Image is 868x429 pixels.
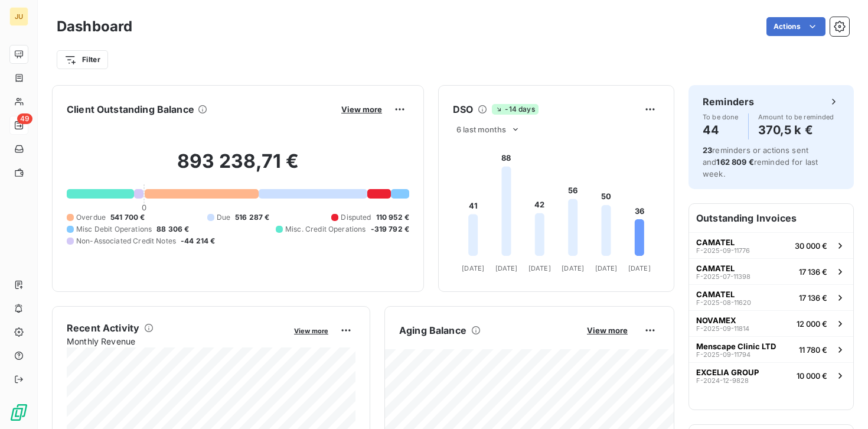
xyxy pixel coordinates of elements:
[17,113,32,124] span: 49
[696,247,750,254] span: F-2025-09-11776
[67,149,409,185] h2: 893 238,71 €
[696,316,736,325] span: NOVAMEX
[562,264,584,272] tspan: [DATE]
[57,50,108,69] button: Filter
[758,113,834,121] span: Amount to be reminded
[799,345,827,355] span: 11 780 €
[67,335,286,347] span: Monthly Revenue
[285,224,366,235] span: Misc. Credit Operations
[703,113,739,121] span: To be done
[696,377,749,384] span: F-2024-12-9828
[703,121,739,139] h4: 44
[689,232,853,258] button: CAMATELF-2025-09-1177630 000 €
[9,403,28,422] img: Logo LeanPay
[797,319,827,329] span: 12 000 €
[376,212,409,223] span: 110 952 €
[795,241,827,251] span: 30 000 €
[696,351,750,358] span: F-2025-09-11794
[9,7,28,26] div: JU
[110,212,145,223] span: 541 700 €
[371,224,410,235] span: -319 792 €
[758,121,834,139] h4: 370,5 k €
[399,323,466,337] h6: Aging Balance
[291,325,332,336] button: View more
[689,258,853,284] button: CAMATELF-2025-07-1139817 136 €
[341,212,371,223] span: Disputed
[716,157,753,167] span: 162 809 €
[495,264,518,272] tspan: [DATE]
[799,293,827,303] span: 17 136 €
[628,264,651,272] tspan: [DATE]
[696,299,751,306] span: F-2025-08-11620
[142,203,146,212] span: 0
[696,342,776,351] span: Menscape Clinic LTD
[456,125,506,134] span: 6 last months
[703,95,754,109] h6: Reminders
[696,264,735,273] span: CAMATEL
[766,17,825,36] button: Actions
[828,389,856,417] iframe: Intercom live chat
[799,267,827,277] span: 17 136 €
[76,236,176,246] span: Non-Associated Credit Notes
[76,212,106,223] span: Overdue
[235,212,269,223] span: 516 287 €
[689,336,853,362] button: Menscape Clinic LTDF-2025-09-1179411 780 €
[181,236,215,246] span: -44 214 €
[696,273,750,280] span: F-2025-07-11398
[696,368,759,377] span: EXCELIA GROUP
[76,224,152,235] span: Misc Debit Operations
[338,104,386,115] button: View more
[492,104,538,115] span: -14 days
[696,325,749,332] span: F-2025-09-11814
[703,145,712,155] span: 23
[595,264,618,272] tspan: [DATE]
[689,204,853,232] h6: Outstanding Invoices
[67,321,139,335] h6: Recent Activity
[294,327,328,335] span: View more
[689,284,853,310] button: CAMATELF-2025-08-1162017 136 €
[689,310,853,336] button: NOVAMEXF-2025-09-1181412 000 €
[57,16,132,37] h3: Dashboard
[341,105,382,114] span: View more
[703,145,818,178] span: reminders or actions sent and reminded for last week.
[797,371,827,381] span: 10 000 €
[689,362,853,388] button: EXCELIA GROUPF-2024-12-982810 000 €
[67,102,194,116] h6: Client Outstanding Balance
[583,325,631,336] button: View more
[696,290,735,299] span: CAMATEL
[696,238,735,247] span: CAMATEL
[587,326,628,335] span: View more
[528,264,551,272] tspan: [DATE]
[156,224,189,235] span: 88 306 €
[453,102,473,116] h6: DSO
[462,264,484,272] tspan: [DATE]
[217,212,230,223] span: Due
